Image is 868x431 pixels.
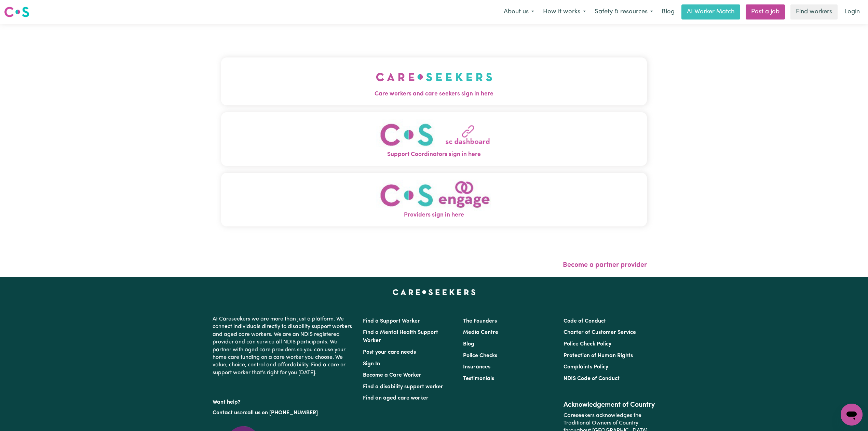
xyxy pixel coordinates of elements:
span: Care workers and care seekers sign in here [221,90,647,99]
a: NDIS Code of Conduct [564,376,620,381]
a: Charter of Customer Service [564,330,636,335]
a: Careseekers home page [393,289,476,295]
img: Careseekers logo [4,6,29,18]
a: Find workers [790,4,838,19]
button: Safety & resources [590,5,657,19]
p: or [213,406,355,419]
a: Become a partner provider [563,262,647,269]
a: Find a Mental Health Support Worker [363,330,438,343]
span: Providers sign in here [221,211,647,220]
p: At Careseekers we are more than just a platform. We connect individuals directly to disability su... [213,313,355,379]
button: Support Coordinators sign in here [221,112,647,166]
a: Post your care needs [363,350,416,355]
span: Support Coordinators sign in here [221,150,647,159]
a: AI Worker Match [681,4,740,19]
button: Care workers and care seekers sign in here [221,57,647,105]
button: About us [499,5,539,19]
a: Login [840,4,864,19]
a: Contact us [213,410,240,416]
a: Find an aged care worker [363,395,429,401]
h2: Acknowledgement of Country [564,401,655,409]
button: How it works [539,5,590,19]
a: Blog [657,4,679,19]
iframe: Button to launch messaging window [841,404,863,426]
a: Insurances [463,364,490,370]
a: Find a Support Worker [363,318,420,324]
a: Police Checks [463,353,497,358]
a: Police Check Policy [564,341,611,347]
a: Find a disability support worker [363,384,443,390]
a: Sign In [363,361,380,367]
a: Careseekers logo [4,4,29,20]
a: call us on [PHONE_NUMBER] [245,410,318,416]
button: Providers sign in here [221,173,647,226]
a: Become a Care Worker [363,373,421,378]
a: Media Centre [463,330,498,335]
a: Protection of Human Rights [564,353,633,358]
a: The Founders [463,318,497,324]
a: Post a job [746,4,785,19]
a: Complaints Policy [564,364,608,370]
a: Testimonials [463,376,494,381]
a: Blog [463,341,474,347]
p: Want help? [213,396,355,406]
a: Code of Conduct [564,318,606,324]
